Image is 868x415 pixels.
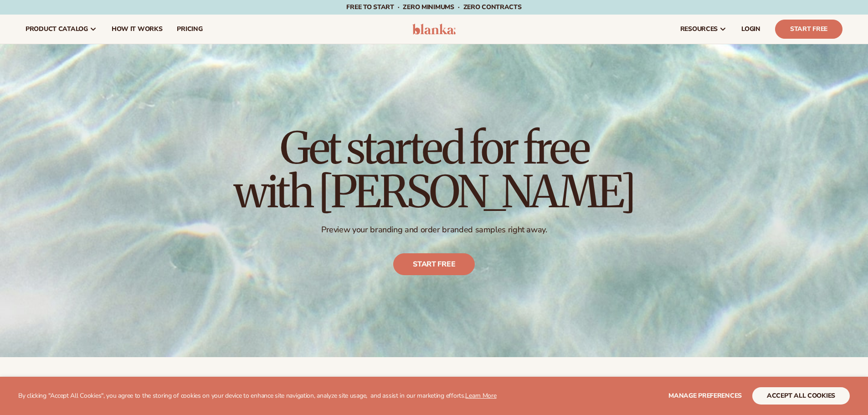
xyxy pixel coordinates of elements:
img: logo [412,24,456,35]
span: pricing [177,26,202,33]
a: resources [673,15,734,44]
span: How It Works [112,26,163,33]
a: LOGIN [734,15,768,44]
a: pricing [169,15,210,44]
h1: Get started for free with [PERSON_NAME] [234,126,635,214]
span: Manage preferences [668,391,742,400]
a: Start Free [775,20,842,39]
a: How It Works [104,15,170,44]
a: Learn More [465,391,496,400]
a: product catalog [18,15,104,44]
p: By clicking "Accept All Cookies", you agree to the storing of cookies on your device to enhance s... [18,392,497,400]
button: Manage preferences [668,387,742,405]
a: Start free [393,253,475,275]
button: accept all cookies [752,387,850,405]
span: Free to start · ZERO minimums · ZERO contracts [346,3,521,11]
p: Preview your branding and order branded samples right away. [234,225,635,235]
span: resources [680,26,718,33]
span: product catalog [26,26,88,33]
span: LOGIN [741,26,760,33]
